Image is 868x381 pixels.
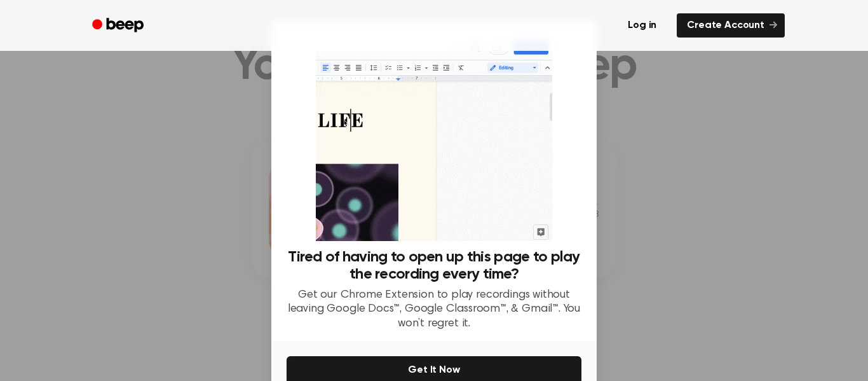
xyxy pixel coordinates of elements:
a: Create Account [677,13,785,38]
img: Beep extension in action [316,36,552,241]
p: Get our Chrome Extension to play recordings without leaving Google Docs™, Google Classroom™, & Gm... [287,288,581,331]
h3: Tired of having to open up this page to play the recording every time? [287,249,581,283]
a: Log in [615,11,669,40]
a: Beep [83,13,155,38]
